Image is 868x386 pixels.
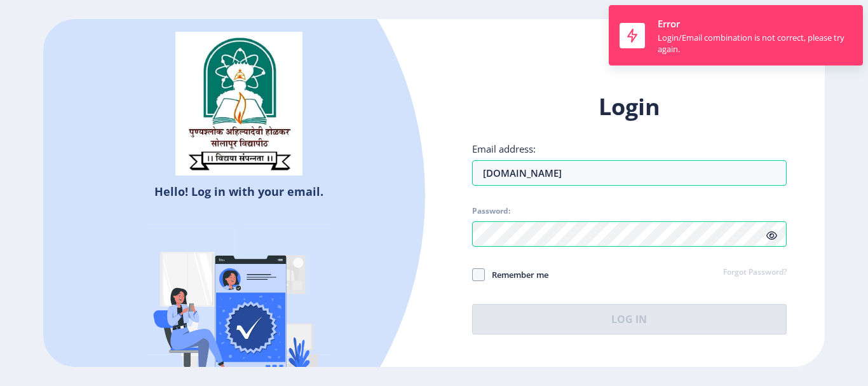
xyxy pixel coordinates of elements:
[472,304,787,334] button: Log In
[723,267,787,279] a: Forgot Password?
[175,32,302,176] img: sulogo.png
[472,92,787,122] h1: Login
[485,267,548,282] span: Remember me
[658,32,852,55] div: Login/Email combination is not correct, please try again.
[472,206,510,216] label: Password:
[472,160,787,186] input: Email address
[658,17,680,30] span: Error
[472,142,536,155] label: Email address:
